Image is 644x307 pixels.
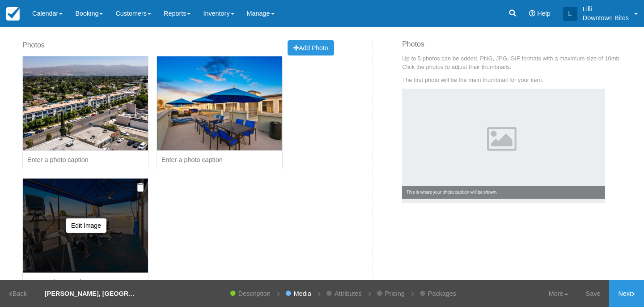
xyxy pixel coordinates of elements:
a: Attributes [330,280,366,307]
img: Example Photo Caption [402,89,605,203]
h3: Photos [402,40,622,55]
a: Save [577,280,610,307]
img: 812-1 [23,56,148,150]
a: Next [609,280,644,307]
i: Help [529,10,535,17]
p: Up to 5 photos can be added. PNG, JPG, GIF formats with a maximum size of 10mb. Click the photos ... [402,54,622,71]
p: The first photo will be the main thumbnail for your item. [402,76,622,84]
a: Pricing [381,280,409,307]
strong: [PERSON_NAME], [GEOGRAPHIC_DATA] - Dinner [45,290,197,297]
p: Downtown Bites [583,13,629,22]
img: 812-2 [157,56,282,150]
span: Help [537,10,551,17]
a: Description [234,280,275,307]
a: More [540,280,577,307]
a: Packages [424,280,461,307]
label: Photos [22,40,45,51]
input: Enter a photo caption [157,151,283,170]
span: Add Photo [293,44,328,51]
img: checkfront-main-nav-mini-logo.png [6,7,20,21]
a: Media [289,280,316,307]
input: Enter a photo caption [22,151,148,170]
div: L [563,7,577,21]
p: Lilli [583,4,629,13]
button: Edit Image [66,218,106,233]
img: Delete [137,183,144,192]
input: Enter a photo caption [22,273,148,292]
button: Add Photo [288,40,334,55]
